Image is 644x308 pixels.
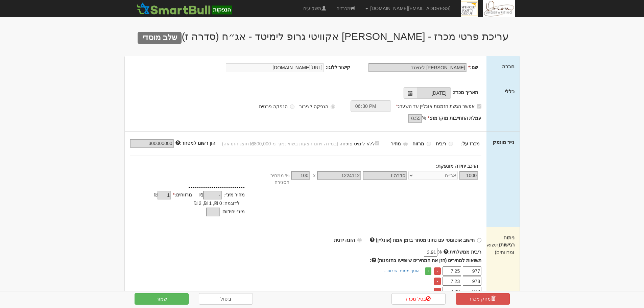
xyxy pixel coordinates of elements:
label: נייר מונפק [493,139,514,146]
input: מרווח [427,142,431,146]
input: ללא לימיט פתיחה [375,141,379,145]
label: כללי [505,88,515,95]
span: שלב מוסדי [138,32,182,44]
input: חישוב אוטומטי עם נתוני מסחר בזמן אמת (אונליין) [477,238,481,242]
input: הנפקה פרטית [290,104,294,109]
div: ₪ [192,191,223,199]
input: הנפקה לציבור [331,104,335,109]
input: אפשר הגשת הזמנות אונליין עד השעה:* [477,104,481,109]
input: תשואה [443,266,461,276]
a: בטל מכרז [391,293,446,305]
label: אפשר הגשת הזמנות אונליין עד השעה: [396,103,481,110]
a: הוסף מספר שורות... [382,267,422,275]
input: לימיט [463,287,481,296]
label: שם: [468,64,478,71]
a: + [425,267,431,275]
label: ללא לימיט פתיחה [339,140,386,147]
input: לימיט [463,266,481,276]
label: חברה [502,63,515,70]
span: % ממחיר הסגירה [256,172,289,186]
strong: ריבית [436,141,446,146]
input: הזנה ידנית [357,238,362,242]
label: קישור ללוגו: [326,64,351,71]
div: ₪ [141,191,173,199]
button: שמור [135,293,189,305]
input: שם הסדרה * [363,171,407,180]
strong: חישוב אוטומטי עם נתוני מסחר בזמן אמת (אונליין) [376,237,475,243]
label: : [370,257,481,264]
input: מספר נייר [317,171,361,180]
label: מרווחים: [173,191,192,198]
a: - [434,267,441,275]
strong: מחיר [391,141,401,146]
a: - [434,288,441,295]
input: כמות [459,171,478,180]
input: תשואה [443,277,461,286]
strong: מרווח [412,141,424,146]
span: x [313,172,315,179]
label: מחיר מינ׳: [223,191,245,198]
span: תשואות למחירים (הזן את המחירים שיופיעו בהזמנות) [378,258,482,263]
input: תשואה [443,287,461,296]
input: לימיט [463,277,481,286]
label: הנפקה לציבור [299,103,335,110]
input: ריבית [449,142,453,146]
label: מינ׳ יחידות: [221,208,245,215]
input: מחיר [403,142,408,146]
label: עמלת התחייבות מוקדמת: [428,115,481,121]
span: לדוגמה: 0 ₪, 1 ₪, 2 ₪ [194,200,240,206]
label: הנפקה פרטית [259,103,294,110]
strong: מכרז על: [461,141,480,146]
h2: עריכת פרטי מכרז - [PERSON_NAME] אקוויטי גרופ לימיטד - אג״ח (סדרה ז) [129,31,515,42]
input: אחוז [291,171,310,180]
strong: הזנה ידנית [334,237,355,243]
span: (תשואות ומרווחים) [482,242,515,255]
span: % [422,115,426,121]
a: ביטול [199,293,253,305]
label: הון רשום למסחר: [175,140,215,146]
label: ריבית ממשלתית: [444,248,482,255]
span: % [437,248,442,255]
strong: הרכב יחידה מונפקת: [436,163,478,169]
a: - [434,278,441,285]
label: ניתוח רגישות [492,234,514,256]
img: SmartBull Logo [135,2,234,15]
label: תאריך מכרז: [453,89,478,96]
span: (במידה ויוזנו הצעות בשווי נמוך מ-₪800,000 תוצג התראה) [222,141,338,146]
a: מחק מכרז [456,293,510,305]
